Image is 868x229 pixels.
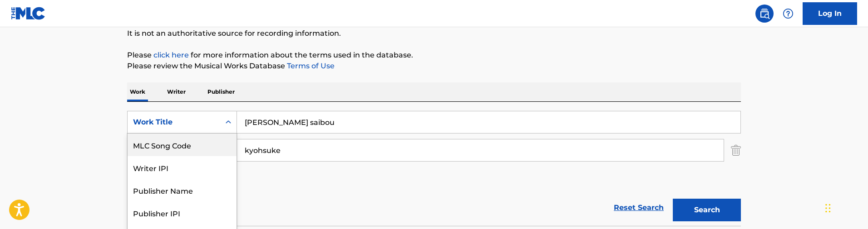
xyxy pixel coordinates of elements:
div: Writer IPI [128,156,237,179]
a: Public Search [755,5,774,23]
img: help [783,8,794,19]
form: Search Form [127,111,741,226]
p: It is not an authoritative source for recording information. [127,28,741,39]
a: Log In [803,2,857,25]
p: Please for more information about the terms used in the database. [127,50,741,61]
a: Terms of Use [285,62,335,70]
a: click here [153,51,189,59]
div: Publisher IPI [128,201,237,224]
img: Delete Criterion [731,139,741,162]
button: Search [673,199,741,221]
p: Publisher [205,82,237,101]
p: Writer [164,82,188,101]
img: search [759,8,770,19]
div: Help [779,5,797,23]
iframe: Chat Widget [823,186,868,229]
div: Publisher Name [128,179,237,201]
div: Drag [825,195,831,222]
div: Work Title [133,117,215,128]
a: Reset Search [609,198,668,218]
img: MLC Logo [11,7,46,20]
p: Please review the Musical Works Database [127,61,741,72]
p: Work [127,82,148,101]
div: MLC Song Code [128,134,237,156]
